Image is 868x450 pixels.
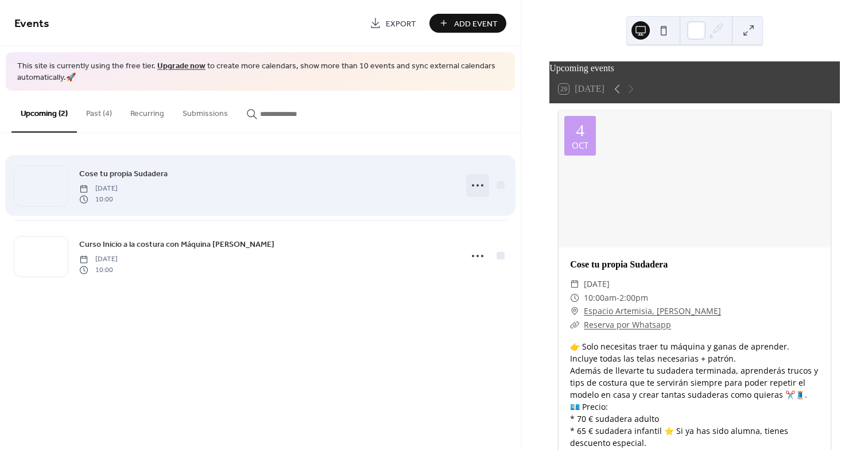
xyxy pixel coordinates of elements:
[386,18,416,30] span: Export
[79,265,118,275] span: 10:00
[17,61,503,83] span: This site is currently using the free tier. to create more calendars, show more than 10 events an...
[570,291,579,305] div: ​
[570,304,579,318] div: ​
[79,239,274,251] span: Curso Inicio a la costura con Máquina [PERSON_NAME]
[14,13,49,35] span: Events
[157,59,206,74] a: Upgrade now
[617,291,619,305] span: -
[79,238,274,251] a: Curso Inicio a la costura con Máquina [PERSON_NAME]
[584,304,721,318] a: Espacio Artemisia, [PERSON_NAME]
[79,184,118,194] span: [DATE]
[584,319,671,330] a: Reserva por Whatsapp
[584,291,617,305] span: 10:00am
[584,277,610,291] span: [DATE]
[79,167,168,180] a: Cose tu propia Sudadera
[79,168,168,180] span: Cose tu propia Sudadera
[429,14,506,33] button: Add Event
[570,277,579,291] div: ​
[619,291,648,305] span: 2:00pm
[121,91,173,131] button: Recurring
[454,18,498,30] span: Add Event
[361,14,425,33] a: Export
[77,91,121,131] button: Past (4)
[11,91,77,133] button: Upcoming (2)
[570,318,579,332] div: ​
[576,122,584,139] div: 4
[572,141,588,150] div: Oct
[570,259,668,269] a: Cose tu propia Sudadera
[549,61,840,75] div: Upcoming events
[173,91,237,131] button: Submissions
[79,254,118,265] span: [DATE]
[79,194,118,204] span: 10:00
